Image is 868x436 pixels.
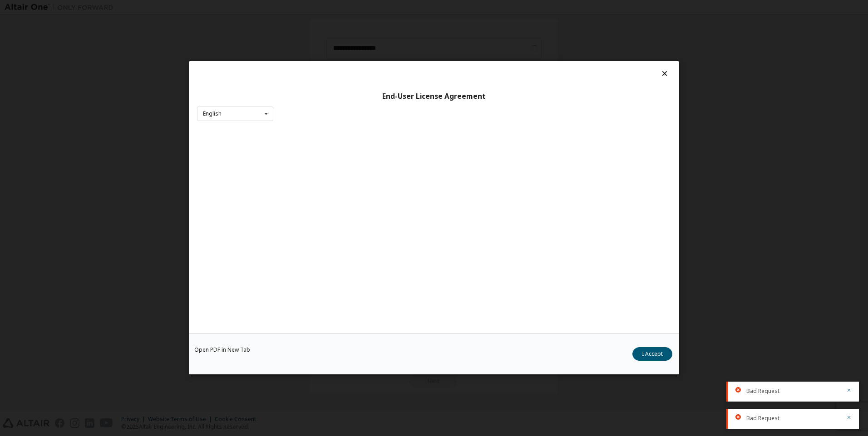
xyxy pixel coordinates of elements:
div: End-User License Agreement [197,92,671,101]
span: Bad Request [746,415,779,422]
a: Open PDF in New Tab [194,348,250,353]
span: Bad Request [746,388,779,395]
button: I Accept [632,348,672,361]
div: English [203,111,222,116]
